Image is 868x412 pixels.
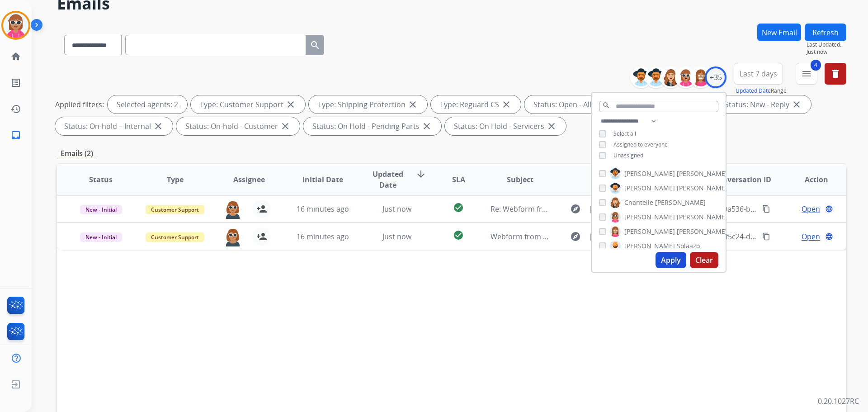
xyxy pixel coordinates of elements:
[415,169,426,180] mat-icon: arrow_downward
[677,227,727,236] span: [PERSON_NAME]
[807,41,846,48] span: Last Updated:
[453,230,464,241] mat-icon: check_circle
[89,174,113,185] span: Status
[677,213,727,222] span: [PERSON_NAME]
[310,40,321,51] mat-icon: search
[818,396,859,407] p: 0.20.1027RC
[807,48,846,56] span: Just now
[825,232,833,241] mat-icon: language
[811,60,821,71] span: 4
[613,152,643,159] span: Unassigned
[736,87,787,95] span: Range
[524,95,613,114] div: Status: Open - All
[713,174,771,185] span: Conversation ID
[507,174,533,185] span: Subject
[445,117,566,135] div: Status: On Hold - Servicers
[570,231,581,242] mat-icon: explore
[802,204,820,214] span: Open
[10,51,21,62] mat-icon: home
[452,174,465,185] span: SLA
[772,164,846,195] th: Action
[256,204,267,214] mat-icon: person_add
[191,95,305,114] div: Type: Customer Support
[10,104,21,114] mat-icon: history
[757,24,801,41] button: New Email
[762,232,770,241] mat-icon: content_copy
[407,99,418,110] mat-icon: close
[302,174,343,185] span: Initial Date
[167,174,184,185] span: Type
[624,184,675,193] span: [PERSON_NAME]
[690,252,718,268] button: Clear
[280,121,291,132] mat-icon: close
[740,72,777,76] span: Last 7 days
[590,231,683,242] span: [EMAIL_ADDRESS][DOMAIN_NAME]
[55,99,104,110] p: Applied filters:
[801,68,812,79] mat-icon: menu
[830,68,841,79] mat-icon: delete
[10,130,21,141] mat-icon: inbox
[453,202,464,213] mat-icon: check_circle
[153,121,164,132] mat-icon: close
[736,87,771,95] button: Updated Date
[546,121,557,132] mat-icon: close
[176,117,300,135] div: Status: On-hold - Customer
[382,232,411,242] span: Just now
[431,95,521,114] div: Type: Reguard CS
[10,77,21,88] mat-icon: list_alt
[656,252,686,268] button: Apply
[677,184,727,193] span: [PERSON_NAME]
[146,232,204,242] span: Customer Support
[256,231,267,242] mat-icon: person_add
[802,231,820,242] span: Open
[108,95,187,114] div: Selected agents: 2
[491,204,708,214] span: Re: Webform from [EMAIL_ADDRESS][DOMAIN_NAME] on [DATE]
[285,99,296,110] mat-icon: close
[791,99,802,110] mat-icon: close
[655,198,706,207] span: [PERSON_NAME]
[570,204,581,214] mat-icon: explore
[297,204,349,214] span: 16 minutes ago
[602,101,610,109] mat-icon: search
[297,232,349,242] span: 16 minutes ago
[805,24,846,41] button: Refresh
[624,227,675,236] span: [PERSON_NAME]
[613,141,668,148] span: Assigned to everyone
[677,169,727,178] span: [PERSON_NAME]
[57,148,97,159] p: Emails (2)
[624,198,653,207] span: Chantelle
[501,99,512,110] mat-icon: close
[368,169,409,190] span: Updated Date
[421,121,432,132] mat-icon: close
[590,204,683,214] span: [EMAIL_ADDRESS][DOMAIN_NAME]
[734,63,783,85] button: Last 7 days
[55,117,173,135] div: Status: On-hold – Internal
[80,205,122,214] span: New - Initial
[224,227,242,246] img: agent-avatar
[825,205,833,213] mat-icon: language
[624,213,675,222] span: [PERSON_NAME]
[716,95,811,114] div: Status: New - Reply
[796,63,817,85] button: 4
[677,242,700,251] span: Solaazo
[3,13,28,38] img: avatar
[705,66,726,88] div: +35
[303,117,441,135] div: Status: On Hold - Pending Parts
[624,169,675,178] span: [PERSON_NAME]
[80,232,122,242] span: New - Initial
[762,205,770,213] mat-icon: content_copy
[146,205,204,214] span: Customer Support
[309,95,427,114] div: Type: Shipping Protection
[382,204,411,214] span: Just now
[613,130,636,137] span: Select all
[491,232,695,242] span: Webform from [EMAIL_ADDRESS][DOMAIN_NAME] on [DATE]
[224,200,242,219] img: agent-avatar
[233,174,265,185] span: Assignee
[624,242,675,251] span: [PERSON_NAME]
